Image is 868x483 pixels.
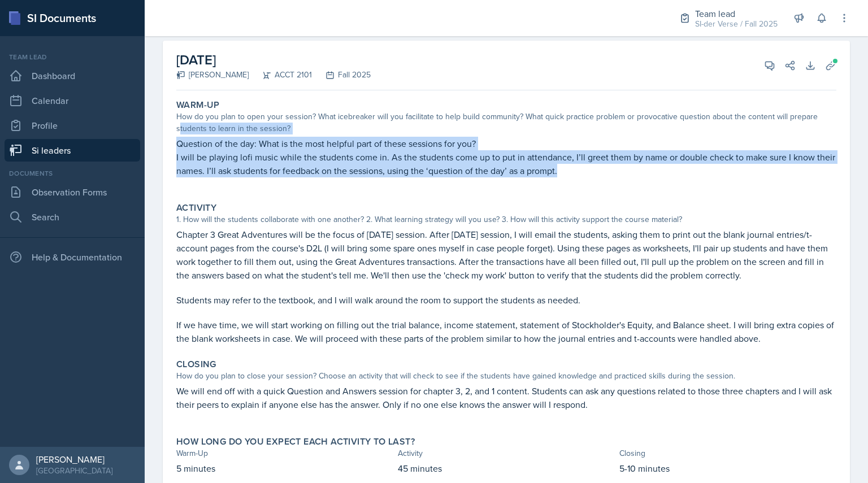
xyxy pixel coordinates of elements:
[176,462,393,475] p: 5 minutes
[695,18,778,30] div: SI-der Verse / Fall 2025
[5,52,140,62] div: Team lead
[5,89,140,112] a: Calendar
[176,202,216,214] label: Activity
[5,139,140,162] a: Si leaders
[176,384,836,411] p: We will end off with a quick Question and Answers session for chapter 3, 2, and 1 content. Studen...
[176,318,836,345] p: If we have time, we will start working on filling out the trial balance, income statement, statem...
[249,69,312,81] div: ACCT 2101
[176,99,220,111] label: Warm-Up
[5,168,140,179] div: Documents
[176,370,836,382] div: How do you plan to close your session? Choose an activity that will check to see if the students ...
[176,50,371,70] h2: [DATE]
[176,293,836,307] p: Students may refer to the textbook, and I will walk around the room to support the students as ne...
[312,69,371,81] div: Fall 2025
[36,465,112,476] div: [GEOGRAPHIC_DATA]
[5,64,140,87] a: Dashboard
[398,447,615,459] div: Activity
[5,246,140,268] div: Help & Documentation
[176,137,836,150] p: Question of the day: What is the most helpful part of these sessions for you?
[619,462,836,475] p: 5-10 minutes
[5,181,140,203] a: Observation Forms
[176,214,836,225] div: 1. How will the students collaborate with one another? 2. What learning strategy will you use? 3....
[176,436,415,447] label: How long do you expect each activity to last?
[176,447,393,459] div: Warm-Up
[176,359,216,370] label: Closing
[5,114,140,137] a: Profile
[695,7,778,20] div: Team lead
[176,228,836,282] p: Chapter 3 Great Adventures will be the focus of [DATE] session. After [DATE] session, I will emai...
[619,447,836,459] div: Closing
[176,111,836,134] div: How do you plan to open your session? What icebreaker will you facilitate to help build community...
[36,454,112,465] div: [PERSON_NAME]
[398,462,615,475] p: 45 minutes
[176,150,836,177] p: I will be playing lofi music while the students come in. As the students come up to put in attend...
[176,69,249,81] div: [PERSON_NAME]
[5,206,140,228] a: Search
